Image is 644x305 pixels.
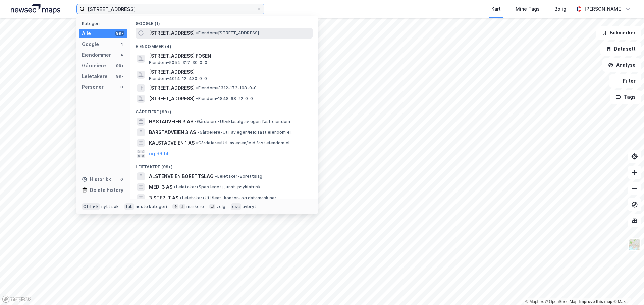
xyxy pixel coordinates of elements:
span: • [196,30,198,35]
div: 99+ [115,31,124,36]
span: • [180,195,182,200]
span: Gårdeiere • Utl. av egen/leid fast eiendom el. [196,140,290,146]
div: esc [231,203,241,210]
div: Kategori [82,21,127,26]
span: MEDI 3 AS [149,183,172,191]
a: Mapbox [525,299,544,304]
button: Datasett [600,42,641,56]
div: 0 [119,84,124,90]
button: Bokmerker [596,26,641,40]
div: 99+ [115,63,124,68]
span: • [196,85,198,90]
button: Filter [609,74,641,88]
div: [PERSON_NAME] [584,5,623,13]
button: Analyse [602,58,641,72]
span: HYSTADVEIEN 3 AS [149,118,193,126]
button: Tags [610,90,641,104]
span: [STREET_ADDRESS] [149,68,310,76]
span: [STREET_ADDRESS] FOSEN [149,52,310,60]
input: Søk på adresse, matrikkel, gårdeiere, leietakere eller personer [85,4,256,14]
div: Leietakere (99+) [130,159,318,171]
div: Google [82,40,99,48]
div: Google (1) [130,16,318,28]
div: Eiendommer [82,51,111,59]
div: tab [124,203,135,210]
span: Leietaker • Utl./leas. kontor- og datamaskiner [180,195,276,201]
img: Z [628,238,641,251]
a: OpenStreetMap [545,299,578,304]
span: Eiendom • 4014-12-430-0-0 [149,76,207,81]
span: [STREET_ADDRESS] [149,95,195,103]
span: Eiendom • 5054-317-30-0-0 [149,60,207,65]
span: [STREET_ADDRESS] [149,84,195,92]
div: Mine Tags [516,5,540,13]
span: • [196,96,198,101]
div: Gårdeiere [82,62,106,70]
div: Gårdeiere (99+) [130,104,318,116]
span: Gårdeiere • Utvikl./salg av egen fast eiendom [195,119,290,124]
span: Gårdeiere • Utl. av egen/leid fast eiendom el. [197,130,292,135]
span: Leietaker • Borettslag [215,174,262,179]
span: • [197,130,199,135]
span: Eiendom • 3312-172-108-0-0 [196,85,257,91]
div: velg [216,204,225,209]
div: nytt søk [101,204,119,209]
div: Leietakere [82,72,108,80]
span: • [195,119,197,124]
div: Ctrl + k [82,203,100,210]
span: [STREET_ADDRESS] [149,29,195,37]
div: 1 [119,42,124,47]
div: Delete history [90,186,123,194]
div: Personer [82,83,104,91]
span: • [196,140,198,145]
iframe: Chat Widget [610,273,644,305]
span: • [215,174,217,179]
div: neste kategori [136,204,167,209]
div: 4 [119,52,124,58]
div: Historikk [82,175,111,183]
a: Mapbox homepage [2,295,32,303]
div: Eiendommer (4) [130,39,318,51]
button: og 96 til [149,150,168,158]
span: 3 STEP IT AS [149,194,178,202]
div: Alle [82,29,91,37]
div: Kontrollprogram for chat [610,273,644,305]
div: markere [186,204,204,209]
span: Eiendom • 1848-68-22-0-0 [196,96,253,101]
span: Leietaker • Spes.legetj., unnt. psykiatrisk [174,184,260,190]
span: • [174,184,176,189]
div: 0 [119,177,124,182]
span: ALSTENVEIEN BORETTSLAG [149,172,214,180]
a: Improve this map [579,299,612,304]
div: Bolig [554,5,566,13]
span: Eiendom • [STREET_ADDRESS] [196,30,259,36]
img: logo.a4113a55bc3d86da70a041830d287a7e.svg [11,4,60,14]
span: BARSTADVEIEN 3 AS [149,128,196,136]
div: avbryt [243,204,256,209]
div: 99+ [115,74,124,79]
div: Kart [491,5,501,13]
span: KALSTADVEIEN 1 AS [149,139,195,147]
